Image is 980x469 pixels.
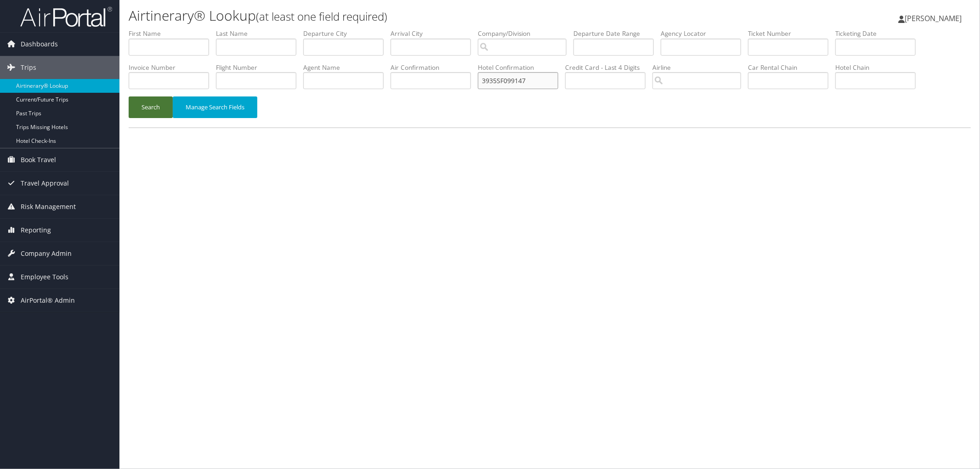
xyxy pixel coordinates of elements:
label: Arrival City [391,29,478,38]
span: Dashboards [21,33,58,56]
a: [PERSON_NAME] [898,5,971,32]
h1: Airtinerary® Lookup [129,6,690,25]
label: Flight Number [216,63,303,72]
label: First Name [129,29,216,38]
label: Hotel Confirmation [478,63,565,72]
label: Departure City [303,29,391,38]
span: Employee Tools [21,266,68,288]
small: (at least one field required) [256,9,387,24]
span: Travel Approval [21,172,69,195]
label: Agent Name [303,63,391,72]
label: Departure Date Range [573,29,661,38]
span: Trips [21,56,36,79]
label: Company/Division [478,29,573,38]
label: Airline [652,63,748,72]
label: Ticket Number [748,29,835,38]
span: Risk Management [21,195,76,218]
img: airportal-logo.png [20,6,112,28]
span: Company Admin [21,242,72,265]
label: Air Confirmation [391,63,478,72]
button: Search [129,96,173,118]
label: Hotel Chain [835,63,923,72]
label: Agency Locator [661,29,748,38]
label: Ticketing Date [835,29,923,38]
label: Credit Card - Last 4 Digits [565,63,652,72]
label: Invoice Number [129,63,216,72]
label: Car Rental Chain [748,63,835,72]
span: Reporting [21,219,51,242]
span: [PERSON_NAME] [905,13,962,23]
span: Book Travel [21,148,56,171]
button: Manage Search Fields [173,96,257,118]
span: AirPortal® Admin [21,289,75,312]
label: Last Name [216,29,303,38]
